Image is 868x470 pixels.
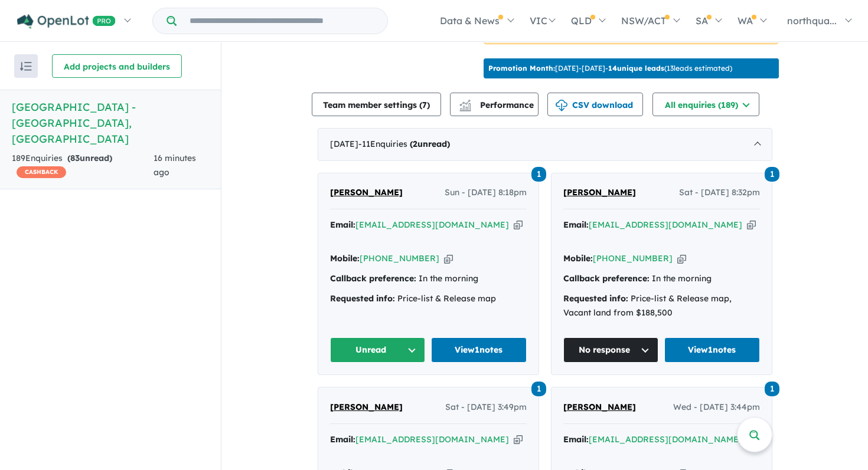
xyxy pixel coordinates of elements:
button: Add projects and builders [52,54,182,78]
strong: ( unread) [67,153,112,163]
span: northqua... [787,15,837,27]
div: In the morning [330,272,527,286]
b: 14 unique leads [608,64,664,73]
button: Copy [514,433,523,446]
strong: Email: [330,219,355,230]
img: sort.svg [20,62,32,71]
button: Copy [677,252,686,265]
strong: Requested info: [563,293,628,304]
strong: Mobile: [563,253,593,264]
img: Openlot PRO Logo White [17,14,116,29]
a: [PHONE_NUMBER] [593,253,673,264]
img: bar-chart.svg [459,103,471,111]
div: 189 Enquir ies [12,152,154,180]
a: [PERSON_NAME] [563,186,636,200]
a: [PERSON_NAME] [330,400,403,415]
span: - 11 Enquir ies [358,139,450,149]
strong: Email: [330,434,355,445]
span: Performance [461,100,534,110]
span: [PERSON_NAME] [330,402,403,412]
img: line-chart.svg [459,100,470,106]
b: Promotion Month: [488,64,555,73]
p: [DATE] - [DATE] - ( 13 leads estimated) [488,63,732,74]
button: Copy [444,252,453,265]
a: 1 [765,166,779,182]
a: [PERSON_NAME] [563,400,636,415]
a: [PHONE_NUMBER] [360,253,439,264]
div: In the morning [563,272,760,286]
button: Copy [747,219,756,231]
div: Price-list & Release map, Vacant land from $188,500 [563,292,760,320]
strong: Callback preference: [563,273,650,284]
span: Sat - [DATE] 3:49pm [445,400,527,415]
span: 1 [765,167,779,182]
strong: Callback preference: [330,273,416,284]
span: 16 minutes ago [154,153,196,178]
span: CASHBACK [17,166,66,178]
a: [EMAIL_ADDRESS][DOMAIN_NAME] [355,434,509,445]
strong: Mobile: [330,253,360,264]
a: [PERSON_NAME] [330,186,403,200]
button: No response [563,337,659,363]
span: Sat - [DATE] 8:32pm [679,186,760,200]
a: View1notes [431,337,527,363]
button: Team member settings (7) [312,93,441,116]
button: Unread [330,337,426,363]
strong: ( unread) [410,139,450,149]
span: 1 [531,382,546,396]
span: [PERSON_NAME] [563,187,636,198]
strong: Email: [563,219,589,230]
button: Copy [514,219,523,231]
span: Sun - [DATE] 8:18pm [445,186,527,200]
button: Performance [450,93,539,116]
a: [EMAIL_ADDRESS][DOMAIN_NAME] [589,219,742,230]
a: 1 [765,380,779,396]
span: 1 [531,167,546,182]
div: Price-list & Release map [330,292,527,306]
a: 1 [531,380,546,396]
img: download icon [556,100,567,111]
span: 7 [422,100,427,110]
span: [PERSON_NAME] [330,187,403,198]
strong: Requested info: [330,293,395,304]
a: [EMAIL_ADDRESS][DOMAIN_NAME] [355,219,509,230]
span: 83 [70,153,80,163]
div: [DATE] [318,128,772,161]
a: View1notes [664,337,760,363]
h5: [GEOGRAPHIC_DATA] - [GEOGRAPHIC_DATA] , [GEOGRAPHIC_DATA] [12,99,209,147]
span: 1 [765,382,779,396]
span: 2 [413,139,417,149]
button: CSV download [547,93,643,116]
span: Wed - [DATE] 3:44pm [673,400,760,415]
input: Try estate name, suburb, builder or developer [179,8,385,34]
a: [EMAIL_ADDRESS][DOMAIN_NAME] [589,434,742,445]
strong: Email: [563,434,589,445]
a: 1 [531,166,546,182]
button: All enquiries (189) [652,93,759,116]
span: [PERSON_NAME] [563,402,636,412]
